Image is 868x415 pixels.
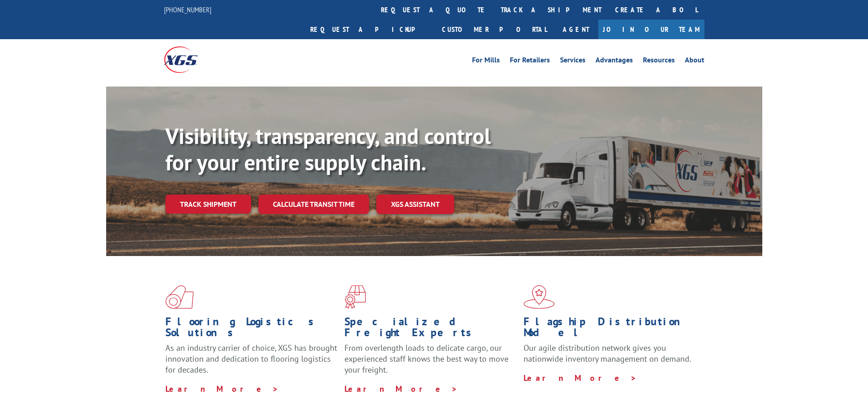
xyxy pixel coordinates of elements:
a: Learn More > [524,373,637,383]
h1: Flagship Distribution Model [524,316,696,343]
a: Calculate transit time [258,195,369,214]
b: Visibility, transparency, and control for your entire supply chain. [165,122,491,176]
a: Services [560,56,586,67]
a: Resources [643,56,675,67]
img: xgs-icon-flagship-distribution-model-red [524,285,555,309]
a: Track shipment [165,195,251,214]
a: Learn More > [344,384,458,394]
span: Our agile distribution network gives you nationwide inventory management on demand. [524,343,691,364]
h1: Specialized Freight Experts [344,316,517,343]
p: From overlength loads to delicate cargo, our experienced staff knows the best way to move your fr... [344,343,517,383]
img: xgs-icon-focused-on-flooring-red [344,285,366,309]
a: Customer Portal [435,20,554,39]
a: Join Our Team [598,20,704,39]
a: For Retailers [510,56,550,67]
a: About [685,56,704,67]
a: For Mills [472,56,500,67]
a: XGS ASSISTANT [376,195,454,214]
span: As an industry carrier of choice, XGS has brought innovation and dedication to flooring logistics... [165,343,337,375]
img: xgs-icon-total-supply-chain-intelligence-red [165,285,194,309]
a: Agent [554,20,598,39]
a: [PHONE_NUMBER] [164,5,211,14]
a: Learn More > [165,384,279,394]
h1: Flooring Logistics Solutions [165,316,338,343]
a: Request a pickup [303,20,435,39]
a: Advantages [596,56,633,67]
